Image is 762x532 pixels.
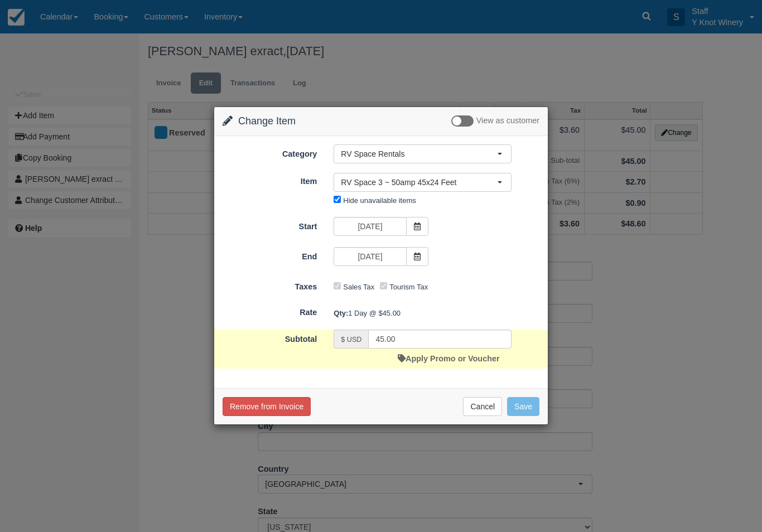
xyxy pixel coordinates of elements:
[214,277,325,293] label: Taxes
[325,304,548,322] div: 1 Day @ $45.00
[334,173,512,192] button: RV Space 3 ~ 50amp 45x24 Feet
[341,177,497,188] span: RV Space 3 ~ 50amp 45x24 Feet
[463,397,502,416] button: Cancel
[334,309,348,317] strong: Qty
[343,283,374,291] label: Sales Tax
[214,172,325,187] label: Item
[334,144,512,163] button: RV Space Rentals
[389,283,428,291] label: Tourism Tax
[214,330,325,345] label: Subtotal
[223,397,311,416] button: Remove from Invoice
[214,303,325,318] label: Rate
[398,354,499,363] a: Apply Promo or Voucher
[214,217,325,233] label: Start
[507,397,539,416] button: Save
[476,117,539,125] span: View as customer
[343,196,416,205] label: Hide unavailable items
[341,336,361,344] small: $ USD
[214,144,325,160] label: Category
[214,247,325,263] label: End
[238,115,296,127] span: Change Item
[341,148,497,159] span: RV Space Rentals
